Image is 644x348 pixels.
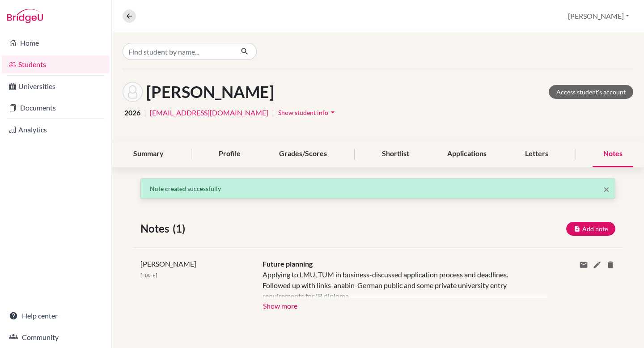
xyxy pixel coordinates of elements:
[2,77,110,95] a: Universities
[7,9,43,23] img: Bridge-U
[123,43,233,60] input: Find student by name...
[2,55,110,73] a: Students
[150,184,606,193] p: Note created successfully
[173,221,189,237] span: (1)
[2,328,110,346] a: Community
[263,259,313,268] span: Future planning
[2,34,110,52] a: Home
[278,106,338,119] button: Show student infoarrow_drop_down
[272,107,274,118] span: |
[566,222,615,236] button: Add note
[268,141,338,167] div: Grades/Scores
[144,107,146,118] span: |
[436,141,497,167] div: Applications
[208,141,251,167] div: Profile
[2,121,110,139] a: Analytics
[603,182,610,195] span: ×
[263,298,298,312] button: Show more
[123,141,174,167] div: Summary
[278,109,328,116] span: Show student info
[124,107,140,118] span: 2026
[123,82,143,102] img: Amelie Berger's avatar
[603,184,610,195] button: Close
[150,107,268,118] a: [EMAIL_ADDRESS][DOMAIN_NAME]
[263,269,534,298] div: Applying to LMU, TUM in business-discussed application process and deadlines. Followed up with li...
[2,99,110,117] a: Documents
[140,272,157,279] span: [DATE]
[514,141,559,167] div: Letters
[549,85,633,99] a: Access student's account
[2,307,110,325] a: Help center
[328,108,337,117] i: arrow_drop_down
[140,221,173,237] span: Notes
[146,82,274,102] h1: [PERSON_NAME]
[371,141,420,167] div: Shortlist
[564,8,633,25] button: [PERSON_NAME]
[593,141,633,167] div: Notes
[140,259,196,268] span: [PERSON_NAME]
